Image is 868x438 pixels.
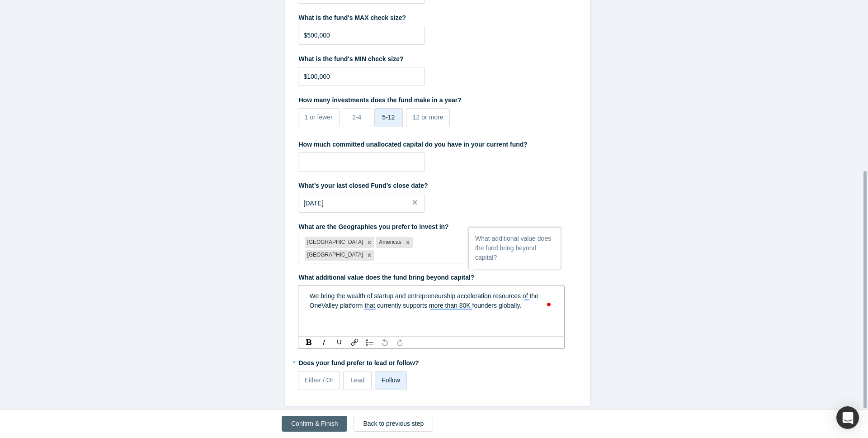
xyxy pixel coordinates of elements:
[305,250,365,261] div: [GEOGRAPHIC_DATA]
[298,92,577,105] label: How many investments does the fund make in a year?
[403,237,413,248] div: Remove Americas
[282,416,347,432] button: Confirm & Finish
[469,228,561,269] div: What additional value does the fund bring beyond capital?
[302,338,347,347] div: rdw-inline-control
[298,10,577,23] label: What is the fund's MAX check size?
[304,200,324,207] span: [DATE]
[298,51,577,64] label: What is the fund's MIN check size?
[382,376,400,384] span: Follow
[298,270,577,282] label: What additional value does the fund bring beyond capital?
[352,114,361,121] span: 2-4
[298,219,577,232] label: What are the Geographies you prefer to invest in?
[298,355,577,368] label: Does your fund prefer to lead or follow?
[298,194,425,213] button: [DATE]
[354,416,433,432] button: Back to previous step
[364,338,376,347] div: Unordered
[298,137,577,149] label: How much committed unallocated capital do you have in your current fund?
[298,67,425,86] input: $
[364,237,374,248] div: Remove North America
[303,338,315,347] div: Bold
[318,338,330,347] div: Italic
[413,114,443,121] span: 12 or more
[298,336,565,349] div: rdw-toolbar
[305,114,333,121] span: 1 or fewer
[377,338,407,347] div: rdw-history-control
[334,338,345,347] div: Underline
[304,289,559,313] div: To enrich screen reader interactions, please activate Accessibility in Grammarly extension settings
[379,338,391,347] div: Undo
[298,26,425,45] input: $
[305,237,365,248] div: [GEOGRAPHIC_DATA]
[376,237,403,248] div: Americas
[362,338,377,347] div: rdw-list-control
[298,178,577,190] label: What’s your last closed Fund’s close date?
[350,376,364,384] span: Lead
[305,376,334,384] span: Either / Or
[347,338,362,347] div: rdw-link-control
[298,286,565,337] div: rdw-wrapper
[382,114,395,121] span: 5-12
[310,292,540,309] span: We bring the wealth of startup and entrepreneurship acceleration resources of the OneValley platf...
[411,194,425,213] button: Close
[394,338,406,347] div: Redo
[364,250,374,261] div: Remove Western Europe
[349,338,360,347] div: Link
